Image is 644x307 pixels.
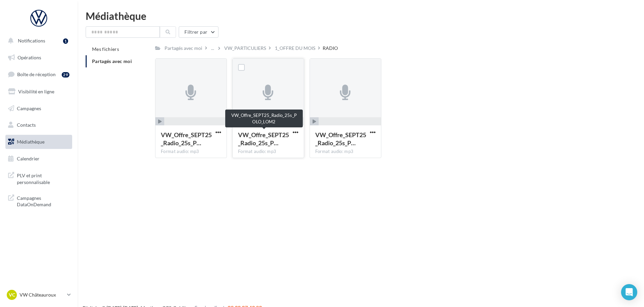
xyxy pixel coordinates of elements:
[4,51,74,65] a: Opérations
[17,122,36,128] span: Contacts
[4,34,71,48] button: Notifications 1
[18,89,54,94] span: Visibilité en ligne
[4,67,74,82] a: Boîte de réception29
[224,45,266,52] div: VW_PARTICULIERS
[315,149,376,155] div: Format audio: mp3
[238,149,298,155] div: Format audio: mp3
[17,156,39,161] span: Calendrier
[18,38,45,43] span: Notifications
[161,149,221,155] div: Format audio: mp3
[323,45,338,52] div: RADIO
[161,131,212,147] span: VW_Offre_SEPT25_Radio_25s_POLO_LOM1
[18,55,41,60] span: Opérations
[4,85,74,99] a: Visibilité en ligne
[4,191,74,211] a: Campagnes DataOnDemand
[315,131,366,147] span: VW_Offre_SEPT25_Radio_25s_POLO_LOM3
[92,46,119,52] span: Mes fichiers
[4,135,74,149] a: Médiathèque
[17,171,69,185] span: PLV et print personnalisable
[63,38,68,44] div: 1
[17,139,45,145] span: Médiathèque
[4,118,74,132] a: Contacts
[179,26,218,38] button: Filtrer par
[92,58,132,64] span: Partagés avec moi
[4,101,74,116] a: Campagnes
[5,288,72,301] a: VC VW Châteauroux
[4,168,74,188] a: PLV et print personnalisable
[17,193,69,208] span: Campagnes DataOnDemand
[621,284,637,300] div: Open Intercom Messenger
[9,291,15,298] span: VC
[238,131,289,147] span: VW_Offre_SEPT25_Radio_25s_POLO_LOM2
[4,152,74,166] a: Calendrier
[210,43,215,53] div: ...
[20,291,64,298] p: VW Châteauroux
[17,71,56,77] span: Boîte de réception
[225,110,303,127] div: VW_Offre_SEPT25_Radio_25s_POLO_LOM2
[275,45,315,52] div: 1_OFFRE DU MOIS
[62,72,69,78] div: 29
[86,11,636,21] div: Médiathèque
[165,45,202,52] div: Partagés avec moi
[17,105,41,111] span: Campagnes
